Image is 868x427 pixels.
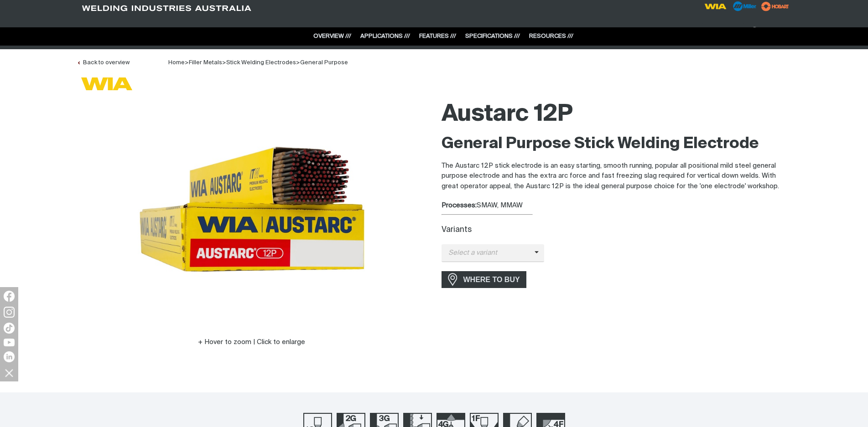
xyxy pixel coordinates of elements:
p: The Austarc 12P stick electrode is an easy starting, smooth running, popular all positional mild ... [442,161,792,192]
a: RESOURCES /// [529,33,573,39]
a: OVERVIEW /// [313,33,351,39]
a: Back to overview [77,60,130,66]
a: General Purpose [300,60,348,66]
span: > [185,60,189,66]
img: TikTok [4,323,15,334]
a: Insights [293,18,328,49]
a: Filler Metals [121,18,168,49]
img: Austarc 12P [138,95,366,323]
h1: Austarc 12P [442,100,792,129]
a: Accessories [200,18,249,49]
h2: General Purpose Stick Welding Electrode [442,134,792,154]
a: WHERE TO BUY [442,271,527,288]
span: Home [168,60,185,66]
button: Hover to zoom | Click to enlarge [192,337,311,348]
img: LinkedIn [4,351,15,362]
nav: Main [77,18,613,49]
span: Select a variant [442,248,535,258]
strong: Processes: [442,202,477,209]
a: Contact [329,18,365,49]
a: Equipment [77,18,121,49]
span: > [296,60,300,66]
a: APPLICATIONS /// [360,33,410,39]
button: Search products [713,23,744,44]
a: Home [168,59,185,66]
img: Instagram [4,307,15,318]
span: WHERE TO BUY [457,273,526,287]
a: SPECIFICATIONS /// [465,33,520,39]
a: Stick Welding Electrodes [226,60,296,66]
a: Safety [168,18,199,49]
label: Variants [442,226,472,234]
img: Facebook [4,291,15,302]
a: Resources [249,18,293,49]
span: > [222,60,226,66]
div: SMAW, MMAW [442,201,792,211]
img: hide socials [1,365,17,381]
a: Filler Metals [189,60,222,66]
a: FEATURES /// [419,33,456,39]
img: YouTube [4,339,15,346]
